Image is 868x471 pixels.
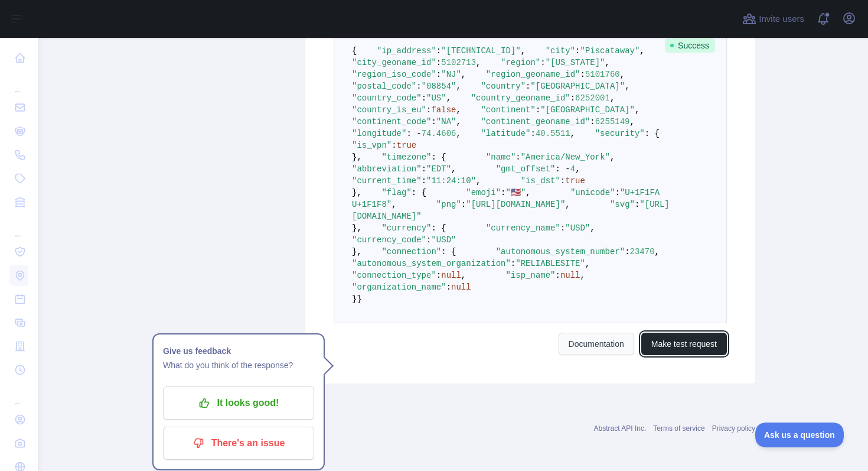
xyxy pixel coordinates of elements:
[476,58,481,67] span: ,
[570,188,615,197] span: "unicode"
[352,93,422,103] span: "country_code"
[560,271,580,280] span: null
[352,294,357,304] span: }
[436,117,456,126] span: "NA"
[352,58,436,67] span: "city_geoname_id"
[352,129,406,138] span: "longitude"
[352,105,426,115] span: "country_is_eu"
[575,93,610,103] span: 6252001
[466,188,501,197] span: "emoji"
[630,247,655,256] span: 23470
[352,282,446,292] span: "organization_name"
[560,176,565,186] span: :
[580,70,585,79] span: :
[653,424,704,433] a: Terms of service
[555,271,560,280] span: :
[521,152,610,162] span: "America/New_York"
[570,164,575,174] span: 4
[575,164,580,174] span: ,
[570,93,575,103] span: :
[352,117,431,126] span: "continent_code"
[456,117,461,126] span: ,
[501,188,505,197] span: :
[615,188,620,197] span: :
[740,9,807,28] button: Invite users
[412,188,426,197] span: : {
[461,200,466,209] span: :
[352,82,416,91] span: "postal_code"
[422,93,426,103] span: :
[422,176,426,186] span: :
[625,82,629,91] span: ,
[665,38,715,53] span: Success
[406,129,421,138] span: : -
[595,129,645,138] span: "security"
[441,247,456,256] span: : {
[397,141,417,150] span: true
[441,58,476,67] span: 5102713
[461,70,466,79] span: ,
[456,105,461,115] span: ,
[526,82,530,91] span: :
[639,46,644,56] span: ,
[441,70,461,79] span: "NJ"
[163,344,314,358] h1: Give us feedback
[391,141,396,150] span: :
[712,424,755,433] a: Privacy policy
[426,105,431,115] span: :
[486,152,515,162] span: "name"
[352,152,362,162] span: },
[755,423,844,447] iframe: Toggle Customer Support
[352,46,357,56] span: {
[461,271,466,280] span: ,
[352,176,422,186] span: "current_time"
[526,188,530,197] span: ,
[9,71,28,95] div: ...
[530,82,625,91] span: "[GEOGRAPHIC_DATA]"
[594,424,647,433] a: Abstract API Inc.
[422,82,456,91] span: "08854"
[436,46,441,56] span: :
[580,271,585,280] span: ,
[426,164,451,174] span: "EDT"
[610,200,635,209] span: "svg"
[645,129,660,138] span: : {
[352,188,362,197] span: },
[471,93,570,103] span: "country_geoname_id"
[605,58,610,67] span: ,
[476,176,481,186] span: ,
[635,200,639,209] span: :
[9,215,28,239] div: ...
[610,152,615,162] span: ,
[630,117,635,126] span: ,
[536,129,570,138] span: 40.5511
[422,129,456,138] span: 74.4606
[426,235,431,245] span: :
[759,12,804,26] span: Invite users
[357,294,361,304] span: }
[381,247,441,256] span: "connection"
[416,82,421,91] span: :
[496,164,556,174] span: "gmt_offset"
[570,129,575,138] span: ,
[431,152,446,162] span: : {
[486,223,560,233] span: "currency_name"
[590,223,595,233] span: ,
[352,141,391,150] span: "is_vpn"
[381,223,431,233] span: "currency"
[575,46,580,56] span: :
[422,164,426,174] span: :
[352,70,436,79] span: "region_iso_code"
[556,164,570,174] span: : -
[441,271,461,280] span: null
[565,223,590,233] span: "USD"
[546,58,605,67] span: "[US_STATE]"
[585,70,620,79] span: 5101760
[163,358,314,372] p: What do you think of the response?
[352,235,426,245] span: "currency_code"
[486,70,580,79] span: "region_geoname_id"
[530,129,535,138] span: :
[426,176,476,186] span: "11:24:10"
[481,117,590,126] span: "continent_geoname_id"
[536,105,540,115] span: :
